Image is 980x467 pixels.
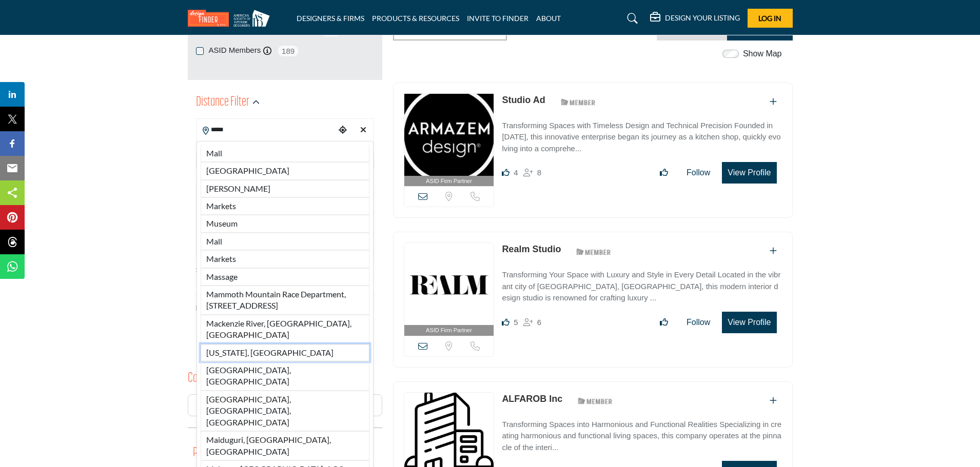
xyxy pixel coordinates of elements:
[653,312,675,333] button: Like listing
[665,13,740,23] h5: DESIGN YOUR LISTING
[209,45,261,56] label: ASID Members
[502,419,781,454] p: Transforming Spaces into Harmonious and Functional Realities Specializing in creating harmonious ...
[502,120,781,155] p: Transforming Spaces with Timeless Design and Technical Precision Founded in [DATE], this innovati...
[426,326,472,335] span: ASID Firm Partner
[188,10,275,27] img: Site Logo
[537,168,541,177] span: 8
[680,312,717,333] button: Follow
[426,177,472,186] span: ASID Firm Partner
[650,12,740,25] div: DESIGN YOUR LISTING
[523,167,541,179] div: Followers
[201,344,369,361] li: [US_STATE], [GEOGRAPHIC_DATA]
[502,169,509,176] i: Likes
[502,114,781,155] a: Transforming Spaces with Timeless Design and Technical Precision Founded in [DATE], this innovati...
[502,269,781,304] p: Transforming Your Space with Luxury and Style in Every Detail Located in the vibrant city of [GEO...
[201,391,369,431] li: [GEOGRAPHIC_DATA], [GEOGRAPHIC_DATA], [GEOGRAPHIC_DATA]
[188,370,228,388] h2: Categories
[197,120,335,140] input: Search Location
[502,392,562,406] p: ALFAROB Inc
[404,94,494,187] a: ASID Firm Partner
[770,97,777,106] a: Add To List
[201,215,369,232] li: Museum
[572,395,618,408] img: ASID Members Badge Icon
[196,47,204,55] input: ASID Members checkbox
[196,265,374,276] div: Search within:
[404,243,494,336] a: ASID Firm Partner
[743,48,782,60] label: Show Map
[201,197,369,215] li: Markets
[748,9,793,28] button: Log In
[537,318,541,327] span: 6
[201,145,369,162] li: Mall
[653,163,675,183] button: Like listing
[502,318,509,326] i: Likes
[514,168,518,177] span: 4
[196,303,208,314] span: N/A
[502,413,781,454] a: Transforming Spaces into Harmonious and Functional Realities Specializing in creating harmonious ...
[722,162,776,184] button: View Profile
[201,286,369,315] li: Mammoth Mountain Race Department, [STREET_ADDRESS]
[201,315,369,344] li: Mackenzie River, [GEOGRAPHIC_DATA], [GEOGRAPHIC_DATA]
[722,312,776,333] button: View Profile
[467,14,528,23] a: INVITE TO FINDER
[502,244,561,254] a: Realm Studio
[201,233,369,250] li: Mall
[201,431,369,460] li: Maiduguri, [GEOGRAPHIC_DATA], [GEOGRAPHIC_DATA]
[201,162,369,179] li: [GEOGRAPHIC_DATA]
[617,10,644,27] a: Search
[523,316,541,329] div: Followers
[201,180,369,197] li: [PERSON_NAME]
[193,443,238,463] button: Project Type
[201,250,369,268] li: Markets
[571,245,617,258] img: ASID Members Badge Icon
[502,95,545,105] a: Studio Ad
[555,96,601,109] img: ASID Members Badge Icon
[404,94,494,176] img: Studio Ad
[502,93,545,107] p: Studio Ad
[356,119,371,141] div: Clear search location
[404,243,494,325] img: Realm Studio
[536,14,561,23] a: ABOUT
[335,119,350,141] div: Choose your current location
[188,394,382,416] input: Search Category
[770,247,777,255] a: Add To List
[201,268,369,286] li: Massage
[196,93,249,112] h2: Distance Filter
[680,163,717,183] button: Follow
[758,14,781,23] span: Log In
[770,396,777,405] a: Add To List
[196,329,374,339] a: Collapse ▲
[502,394,562,404] a: ALFAROB Inc
[297,14,364,23] a: DESIGNERS & FIRMS
[277,45,300,57] span: 189
[201,361,369,391] li: [GEOGRAPHIC_DATA], [GEOGRAPHIC_DATA]
[502,242,561,256] p: Realm Studio
[502,263,781,304] a: Transforming Your Space with Luxury and Style in Every Detail Located in the vibrant city of [GEO...
[514,318,518,327] span: 5
[372,14,459,23] a: PRODUCTS & RESOURCES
